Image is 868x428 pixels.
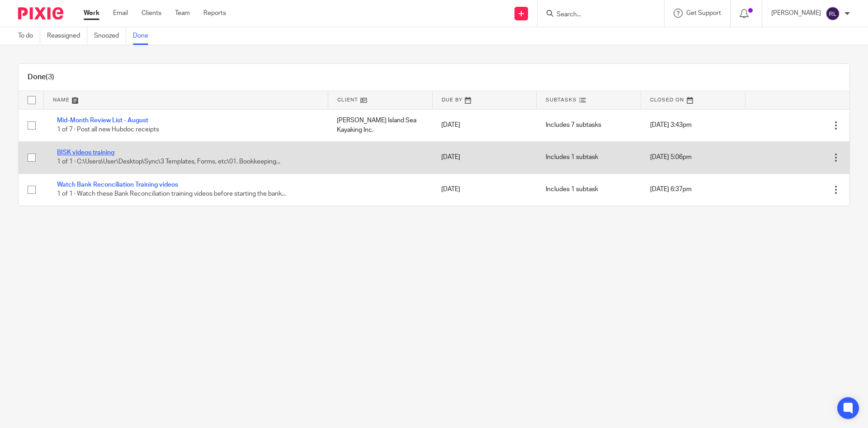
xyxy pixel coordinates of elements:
[113,9,128,18] a: Email
[18,27,40,45] a: To do
[57,182,178,188] a: Watch Bank Reconciliation Training videos
[771,9,821,18] p: [PERSON_NAME]
[432,173,537,206] td: [DATE]
[47,27,87,45] a: Reassigned
[546,186,598,192] span: Includes 1 subtask
[546,154,598,160] span: Includes 1 subtask
[328,109,432,141] td: [PERSON_NAME] Island Sea Kayaking Inc.
[94,27,126,45] a: Snoozed
[686,10,721,16] span: Get Support
[641,109,745,141] td: [DATE] 3:43pm
[57,149,114,156] a: BISK videos training
[57,127,159,133] span: 1 of 7 · Post all new Hubdoc receipts
[432,109,537,141] td: [DATE]
[46,73,54,81] span: (3)
[546,122,601,128] span: Includes 7 subtasks
[57,191,286,197] span: 1 of 1 · Watch these Bank Reconciliation training videos before starting the bank...
[203,9,226,18] a: Reports
[57,159,280,165] span: 1 of 1 · C:\Users\User\Desktop\Sync\3 Templates, Forms, etc\01. Bookkeeping...
[546,97,577,102] span: Subtasks
[18,7,63,19] img: Pixie
[142,9,161,18] a: Clients
[84,9,99,18] a: Work
[826,6,840,21] img: svg%3E
[432,141,537,173] td: [DATE]
[556,11,637,19] input: Search
[133,27,155,45] a: Done
[175,9,190,18] a: Team
[641,173,745,206] td: [DATE] 6:37pm
[641,141,745,173] td: [DATE] 5:06pm
[28,72,54,82] h1: Done
[57,117,148,124] a: Mid-Month Review List - August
